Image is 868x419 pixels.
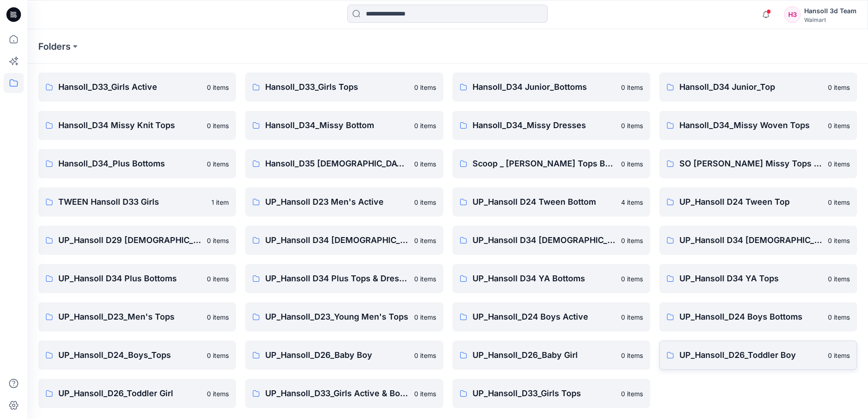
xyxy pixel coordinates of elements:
[679,349,822,362] p: UP_Hansoll_D26_Toddler Boy
[265,387,408,400] p: UP_Hansoll_D33_Girls Active & Bottoms
[452,149,650,178] a: Scoop _ [PERSON_NAME] Tops Bottoms Dresses0 items
[207,274,229,284] p: 0 items
[414,351,436,360] p: 0 items
[414,159,436,169] p: 0 items
[245,187,443,217] a: UP_Hansoll D23 Men's Active0 items
[245,302,443,331] a: UP_Hansoll_D23_Young Men's Tops0 items
[828,236,850,245] p: 0 items
[414,83,436,92] p: 0 items
[473,119,616,132] p: Hansoll_D34_Missy Dresses
[265,81,408,93] p: Hansoll_D33_Girls Tops
[473,234,616,247] p: UP_Hansoll D34 [DEMOGRAPHIC_DATA] Dresses
[58,234,201,247] p: UP_Hansoll D29 [DEMOGRAPHIC_DATA] Sleep
[58,119,201,132] p: Hansoll_D34 Missy Knit Tops
[207,312,229,322] p: 0 items
[659,111,857,140] a: Hansoll_D34_Missy Woven Tops0 items
[452,187,650,217] a: UP_Hansoll D24 Tween Bottom4 items
[38,187,236,217] a: TWEEN Hansoll D33 Girls1 item
[452,341,650,370] a: UP_Hansoll_D26_Baby Girl0 items
[784,6,801,23] div: H3
[679,119,822,132] p: Hansoll_D34_Missy Woven Tops
[452,111,650,140] a: Hansoll_D34_Missy Dresses0 items
[621,121,643,130] p: 0 items
[828,351,850,360] p: 0 items
[473,196,616,208] p: UP_Hansoll D24 Tween Bottom
[38,149,236,178] a: Hansoll_D34_Plus Bottoms0 items
[38,72,236,102] a: Hansoll_D33_Girls Active0 items
[621,236,643,245] p: 0 items
[679,196,822,208] p: UP_Hansoll D24 Tween Top
[245,149,443,178] a: Hansoll_D35 [DEMOGRAPHIC_DATA] Plus Top & Dresses0 items
[679,234,822,247] p: UP_Hansoll D34 [DEMOGRAPHIC_DATA] Knit Tops
[58,81,201,93] p: Hansoll_D33_Girls Active
[621,389,643,398] p: 0 items
[473,310,616,323] p: UP_Hansoll_D24 Boys Active
[207,121,229,130] p: 0 items
[473,349,616,362] p: UP_Hansoll_D26_Baby Girl
[452,72,650,102] a: Hansoll_D34 Junior_Bottoms0 items
[58,310,201,323] p: UP_Hansoll_D23_Men's Tops
[207,389,229,398] p: 0 items
[679,310,822,323] p: UP_Hansoll_D24 Boys Bottoms
[58,157,201,170] p: Hansoll_D34_Plus Bottoms
[245,264,443,293] a: UP_Hansoll D34 Plus Tops & Dresses0 items
[245,379,443,408] a: UP_Hansoll_D33_Girls Active & Bottoms0 items
[659,187,857,217] a: UP_Hansoll D24 Tween Top0 items
[58,272,201,285] p: UP_Hansoll D34 Plus Bottoms
[621,83,643,92] p: 0 items
[679,272,822,285] p: UP_Hansoll D34 YA Tops
[621,197,643,207] p: 4 items
[265,272,408,285] p: UP_Hansoll D34 Plus Tops & Dresses
[452,379,650,408] a: UP_Hansoll_D33_Girls Tops0 items
[452,302,650,331] a: UP_Hansoll_D24 Boys Active0 items
[265,349,408,362] p: UP_Hansoll_D26_Baby Boy
[414,236,436,245] p: 0 items
[245,111,443,140] a: Hansoll_D34_Missy Bottom0 items
[265,310,408,323] p: UP_Hansoll_D23_Young Men's Tops
[828,312,850,322] p: 0 items
[38,341,236,370] a: UP_Hansoll_D24_Boys_Tops0 items
[207,159,229,169] p: 0 items
[414,389,436,398] p: 0 items
[414,274,436,284] p: 0 items
[207,236,229,245] p: 0 items
[659,341,857,370] a: UP_Hansoll_D26_Toddler Boy0 items
[828,121,850,130] p: 0 items
[58,349,201,362] p: UP_Hansoll_D24_Boys_Tops
[828,197,850,207] p: 0 items
[58,196,206,208] p: TWEEN Hansoll D33 Girls
[621,351,643,360] p: 0 items
[38,302,236,331] a: UP_Hansoll_D23_Men's Tops0 items
[473,272,616,285] p: UP_Hansoll D34 YA Bottoms
[245,226,443,255] a: UP_Hansoll D34 [DEMOGRAPHIC_DATA] Bottoms0 items
[804,16,857,23] div: Walmart
[38,264,236,293] a: UP_Hansoll D34 Plus Bottoms0 items
[211,197,229,207] p: 1 item
[38,111,236,140] a: Hansoll_D34 Missy Knit Tops0 items
[265,119,408,132] p: Hansoll_D34_Missy Bottom
[473,81,616,93] p: Hansoll_D34 Junior_Bottoms
[621,274,643,284] p: 0 items
[414,121,436,130] p: 0 items
[659,264,857,293] a: UP_Hansoll D34 YA Tops0 items
[659,149,857,178] a: SO [PERSON_NAME] Missy Tops Bottoms Dresses0 items
[207,83,229,92] p: 0 items
[414,197,436,207] p: 0 items
[265,196,408,208] p: UP_Hansoll D23 Men's Active
[414,312,436,322] p: 0 items
[245,72,443,102] a: Hansoll_D33_Girls Tops0 items
[452,264,650,293] a: UP_Hansoll D34 YA Bottoms0 items
[621,159,643,169] p: 0 items
[804,5,857,16] div: Hansoll 3d Team
[58,387,201,400] p: UP_Hansoll_D26_Toddler Girl
[452,226,650,255] a: UP_Hansoll D34 [DEMOGRAPHIC_DATA] Dresses0 items
[473,387,616,400] p: UP_Hansoll_D33_Girls Tops
[828,159,850,169] p: 0 items
[621,312,643,322] p: 0 items
[828,83,850,92] p: 0 items
[38,40,71,53] a: Folders
[38,379,236,408] a: UP_Hansoll_D26_Toddler Girl0 items
[473,157,616,170] p: Scoop _ [PERSON_NAME] Tops Bottoms Dresses
[245,341,443,370] a: UP_Hansoll_D26_Baby Boy0 items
